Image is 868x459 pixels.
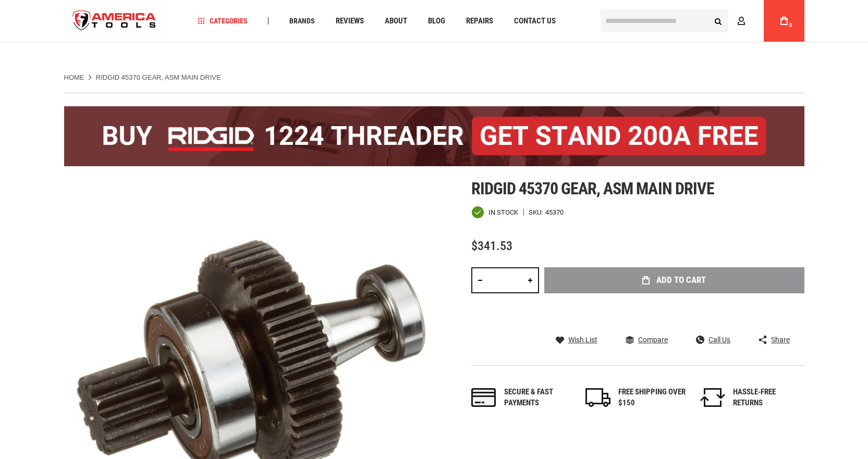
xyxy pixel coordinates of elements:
span: Blog [428,17,445,25]
span: Brands [289,17,315,24]
a: Reviews [331,14,369,28]
a: Compare [626,335,668,344]
span: Call Us [708,336,730,343]
span: Share [771,336,790,343]
strong: RIDGID 45370 GEAR, ASM MAIN DRIVE [96,73,221,81]
a: Call Us [696,335,730,344]
span: Compare [638,336,668,343]
a: Categories [193,14,252,28]
a: Contact Us [509,14,560,28]
a: Home [64,73,84,82]
span: Categories [198,17,248,24]
div: Availability [471,206,518,219]
div: FREE SHIPPING OVER $150 [618,387,686,409]
a: Repairs [461,14,498,28]
span: About [385,17,407,25]
span: Contact Us [514,17,556,25]
span: Ridgid 45370 gear, asm main drive [471,179,714,199]
span: 0 [789,22,792,28]
div: Secure & fast payments [504,387,572,409]
a: About [380,14,412,28]
div: HASSLE-FREE RETURNS [733,387,801,409]
a: Wish List [556,335,597,344]
a: store logo [64,2,165,41]
span: In stock [488,209,518,216]
span: $341.53 [471,239,512,253]
div: 45370 [545,209,564,216]
a: Brands [285,14,320,28]
img: America Tools [64,2,165,41]
strong: SKU [529,209,545,216]
img: returns [700,388,725,407]
button: Search [708,11,728,31]
a: Blog [423,14,450,28]
span: Reviews [336,17,364,25]
span: Repairs [466,17,493,25]
img: payments [471,388,496,407]
img: BOGO: Buy the RIDGID® 1224 Threader (26092), get the 92467 200A Stand FREE! [64,106,804,166]
img: shipping [585,388,610,407]
span: Wish List [568,336,597,343]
